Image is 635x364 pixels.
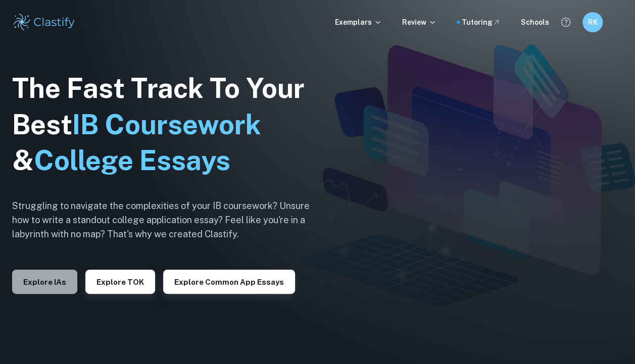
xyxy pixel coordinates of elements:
[72,109,261,140] span: IB Coursework
[85,277,155,286] a: Explore TOK
[12,12,76,32] img: Clastify logo
[521,17,549,28] a: Schools
[462,17,501,28] a: Tutoring
[12,70,325,179] h1: The Fast Track To Your Best &
[557,14,574,31] button: Help and Feedback
[587,17,599,28] h6: RK
[85,270,155,294] button: Explore TOK
[163,277,295,286] a: Explore Common App essays
[402,17,436,28] p: Review
[12,270,77,294] button: Explore IAs
[34,144,230,176] span: College Essays
[12,277,77,286] a: Explore IAs
[12,199,325,241] h6: Struggling to navigate the complexities of your IB coursework? Unsure how to write a standout col...
[163,270,295,294] button: Explore Common App essays
[335,17,382,28] p: Exemplars
[582,12,603,32] button: RK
